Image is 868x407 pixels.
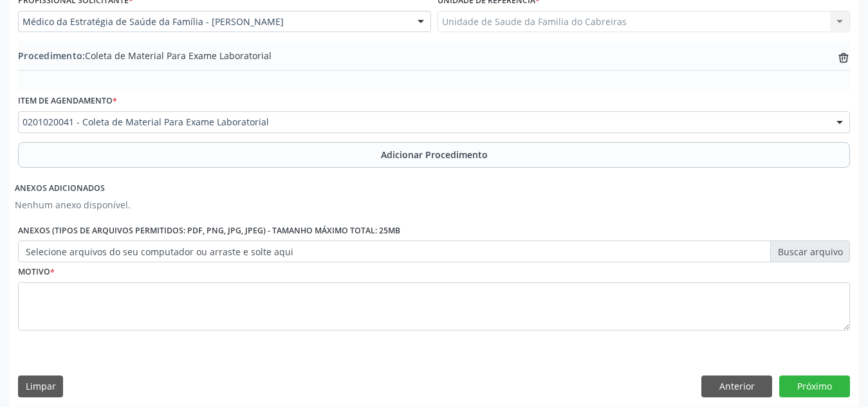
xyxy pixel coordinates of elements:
[18,221,400,240] label: Anexos (Tipos de arquivos permitidos: PDF, PNG, JPG, JPEG) - Tamanho máximo total: 25MB
[701,375,772,397] button: Anterior
[18,375,63,397] button: Limpar
[23,15,405,28] span: Médico da Estratégia de Saúde da Família - [PERSON_NAME]
[15,179,105,199] label: Anexos adicionados
[18,49,272,62] span: Coleta de Material Para Exame Laboratorial
[779,375,850,397] button: Próximo
[18,262,55,282] label: Motivo
[15,198,131,212] p: Nenhum anexo disponível.
[18,142,850,168] button: Adicionar Procedimento
[18,50,85,62] span: Procedimento:
[18,91,117,111] label: Item de agendamento
[381,148,488,161] span: Adicionar Procedimento
[23,116,824,129] span: 0201020041 - Coleta de Material Para Exame Laboratorial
